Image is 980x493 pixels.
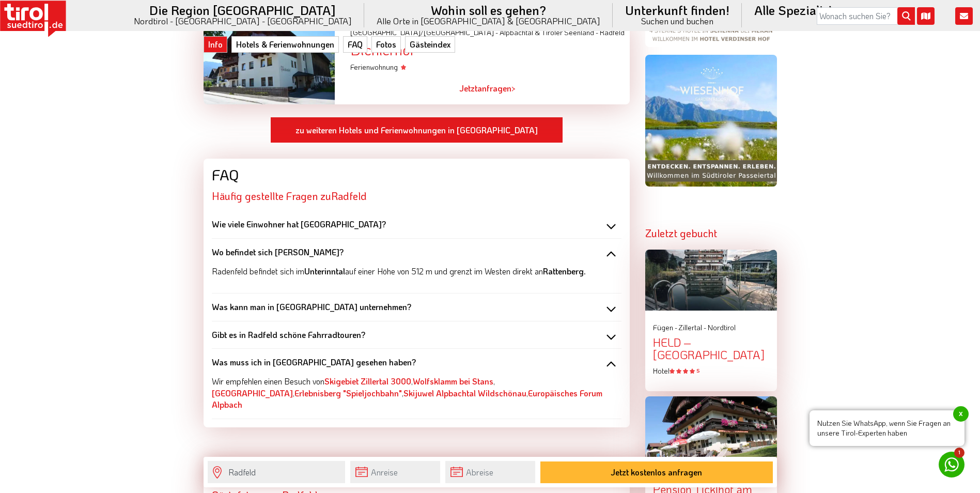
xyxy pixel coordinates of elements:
[350,461,440,483] input: Anreise
[445,461,535,483] input: Abreise
[696,367,699,374] sup: S
[653,366,769,376] div: Hotel
[953,406,969,422] span: x
[653,322,677,332] span: Fügen -
[204,36,227,53] a: Info
[810,410,965,446] span: Nutzen Sie WhatsApp, wenn Sie Fragen an unsere Tirol-Experten haben
[212,190,621,202] h2: Häufig gestellte Fragen zu
[212,301,411,312] b: Was kann man in [GEOGRAPHIC_DATA] unternehmen?
[343,36,367,53] a: FAQ
[817,7,915,25] input: Wonach suchen Sie?
[653,336,769,361] div: HELD – [GEOGRAPHIC_DATA]
[917,7,935,25] i: Karte öffnen
[212,246,344,257] b: Wo befindet sich [PERSON_NAME]?
[294,388,402,398] a: Erlebnisberg "Spieljochbahn"
[371,36,401,53] a: Fotos
[625,17,729,25] small: Suchen und buchen
[212,329,365,340] b: Gibt es in Radfeld schöne Fahrradtouren?
[212,167,621,183] div: FAQ
[377,17,600,25] small: Alle Orte in [GEOGRAPHIC_DATA] & [GEOGRAPHIC_DATA]
[212,368,621,410] div: Wir empfehlen einen Besuch von , , , , ,
[708,322,736,332] span: Nordtirol
[939,452,965,477] a: 1 Nutzen Sie WhatsApp, wenn Sie Fragen an unsere Tirol-Experten habenx
[208,461,345,483] input: Wo soll's hingehen?
[403,388,526,398] a: Skijuwel Alpbachtal Wildschönau
[212,266,621,277] p: Radenfeld befindet sich im auf einer Höhe von 512 m und grenzt im Westen direkt an
[679,322,706,332] span: Zillertal -
[212,219,386,229] b: Wie viele Einwohner hat [GEOGRAPHIC_DATA]?
[543,266,586,276] strong: Rattenberg.
[350,42,629,58] div: Bichlerhof
[304,266,345,276] strong: Unterinntal
[270,117,563,144] a: zu weiteren Hotels und Ferienwohnungen in [GEOGRAPHIC_DATA]
[653,322,769,376] a: Fügen - Zillertal - Nordtirol HELD – [GEOGRAPHIC_DATA] Hotel S
[955,7,973,25] i: Kontakt
[645,226,717,240] strong: Zuletzt gebucht
[350,62,406,72] span: Ferienwohnung
[459,83,477,94] span: Jetzt
[331,190,367,202] span: Radfeld
[231,36,339,53] a: Hotels & Ferienwohnungen
[134,17,352,25] small: Nordtirol - [GEOGRAPHIC_DATA] - [GEOGRAPHIC_DATA]
[540,461,773,483] button: Jetzt kostenlos anfragen
[212,357,416,367] b: Was muss ich in [GEOGRAPHIC_DATA] gesehen haben?
[459,76,516,100] a: Jetztanfragen>
[212,388,293,398] a: [GEOGRAPHIC_DATA]
[511,83,516,94] span: >
[405,36,455,53] a: Gästeindex
[413,376,493,387] a: Wolfsklamm bei Stans
[324,376,411,387] a: Skigebiet Zillertal 3000
[212,388,602,410] a: Europäisches Forum Alpbach
[645,55,777,187] img: wiesenhof-sommer.jpg
[954,448,965,458] span: 1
